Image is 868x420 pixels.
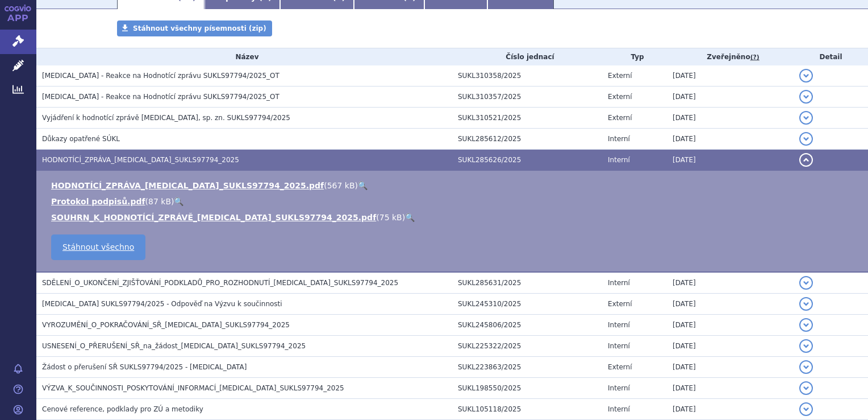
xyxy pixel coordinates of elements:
td: [DATE] [667,378,794,399]
button: detail [799,318,813,332]
button: detail [799,297,813,311]
button: detail [799,69,813,83]
th: Název [36,48,452,65]
abbr: (?) [750,53,759,61]
td: SUKL310358/2025 [452,65,602,87]
a: 🔍 [358,181,368,190]
td: SUKL310521/2025 [452,108,602,129]
button: detail [799,339,813,353]
button: detail [799,381,813,395]
span: Stáhnout všechny písemnosti (zip) [133,24,266,32]
a: 🔍 [405,213,415,222]
span: Jemperli - Reakce na Hodnotící zprávu SUKLS97794/2025_OT [42,72,279,80]
span: HODNOTÍCÍ_ZPRÁVA_JEMPERLI_SUKLS97794_2025 [42,156,239,164]
td: [DATE] [667,357,794,378]
td: [DATE] [667,336,794,357]
span: Interní [608,342,630,350]
span: Externí [608,363,632,371]
button: detail [799,111,813,125]
span: Jemperli SUKLS97794/2025 - Odpověď na Výzvu k součinnosti [42,300,282,308]
span: Externí [608,93,632,101]
td: [DATE] [667,65,794,87]
span: VYROZUMĚNÍ_O_POKRAČOVÁNÍ_SŘ_JEMPERLI_SUKLS97794_2025 [42,321,290,329]
td: SUKL310357/2025 [452,87,602,108]
span: VÝZVA_K_SOUČINNOSTI_POSKYTOVÁNÍ_INFORMACÍ_JEMPERLI_SUKLS97794_2025 [42,384,344,392]
th: Typ [602,48,667,65]
button: detail [799,360,813,374]
td: [DATE] [667,315,794,336]
td: [DATE] [667,108,794,129]
span: SDĚLENÍ_O_UKONČENÍ_ZJIŠŤOVÁNÍ_PODKLADŮ_PRO_ROZHODNUTÍ_JEMPERLI_SUKLS97794_2025 [42,279,398,287]
button: detail [799,132,813,146]
td: SUKL245310/2025 [452,294,602,315]
td: [DATE] [667,150,794,171]
a: SOUHRN_K_HODNOTÍCÍ_ZPRÁVĚ_[MEDICAL_DATA]_SUKLS97794_2025.pdf [51,213,376,222]
td: SUKL245806/2025 [452,315,602,336]
td: SUKL285626/2025 [452,150,602,171]
a: Protokol podpisů.pdf [51,197,145,206]
td: [DATE] [667,294,794,315]
th: Číslo jednací [452,48,602,65]
span: Interní [608,405,630,413]
button: detail [799,90,813,104]
span: USNESENÍ_O_PŘERUŠENÍ_SŘ_na_žádost_JEMPERLI_SUKLS97794_2025 [42,342,306,350]
td: [DATE] [667,129,794,150]
a: HODNOTÍCÍ_ZPRÁVA_[MEDICAL_DATA]_SUKLS97794_2025.pdf [51,181,324,190]
span: Interní [608,384,630,392]
li: ( ) [51,212,857,223]
span: 567 kB [327,181,355,190]
span: Vyjádření k hodnotící zprávě JEMPERLI, sp. zn. SUKLS97794/2025 [42,114,290,122]
a: Stáhnout všechno [51,234,145,260]
th: Detail [794,48,868,65]
li: ( ) [51,180,857,191]
span: Interní [608,279,630,287]
td: [DATE] [667,272,794,294]
span: Externí [608,72,632,80]
td: SUKL285612/2025 [452,129,602,150]
span: Jemperli - Reakce na Hodnotící zprávu SUKLS97794/2025_OT [42,93,279,101]
td: SUKL198550/2025 [452,378,602,399]
td: [DATE] [667,87,794,108]
span: 75 kB [379,213,402,222]
a: 🔍 [174,197,183,206]
span: 87 kB [148,197,171,206]
td: SUKL225322/2025 [452,336,602,357]
span: Externí [608,300,632,308]
td: SUKL105118/2025 [452,399,602,420]
a: Stáhnout všechny písemnosti (zip) [117,20,272,36]
span: Interní [608,156,630,164]
span: Cenové reference, podklady pro ZÚ a metodiky [42,405,203,413]
li: ( ) [51,196,857,207]
button: detail [799,402,813,416]
td: [DATE] [667,399,794,420]
span: Interní [608,135,630,143]
td: SUKL285631/2025 [452,272,602,294]
span: Důkazy opatřené SÚKL [42,135,120,143]
button: detail [799,276,813,290]
button: detail [799,153,813,167]
td: SUKL223863/2025 [452,357,602,378]
span: Externí [608,114,632,122]
span: Žádost o přerušení SŘ SUKLS97794/2025 - Jemperli [42,363,247,371]
th: Zveřejněno [667,48,794,65]
span: Interní [608,321,630,329]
